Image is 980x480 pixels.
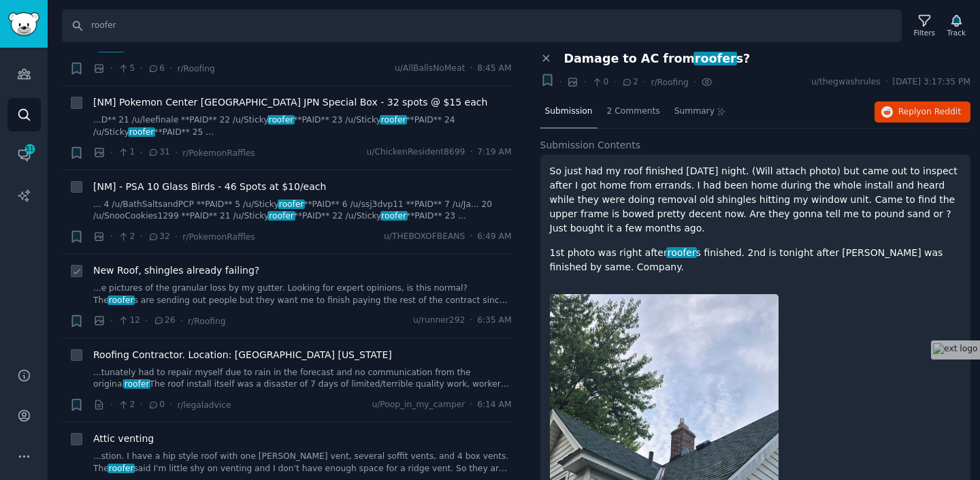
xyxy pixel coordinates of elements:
[93,114,512,138] a: ...D** 21 /u/leefinale **PAID** 22 /u/Stickyroofer**PAID** 23 /u/Stickyroofer**PAID** 24 /u/Stick...
[118,315,140,327] span: 12
[643,75,646,89] span: ·
[893,76,970,89] span: [DATE] 3:17:35 PM
[108,295,135,305] span: roofer
[564,52,751,66] span: Damage to AC from s?
[140,61,142,76] span: ·
[477,399,511,411] span: 6:14 AM
[943,12,970,40] button: Track
[540,138,641,153] span: Submission Contents
[110,61,113,76] span: ·
[148,63,165,75] span: 6
[140,398,142,412] span: ·
[367,146,465,159] span: u/ChickenResident8699
[148,146,170,159] span: 31
[651,78,688,87] span: r/Roofing
[477,63,511,75] span: 8:45 AM
[550,164,962,236] p: So just had my roof finished [DATE] night. (Will attach photo) but came out to inspect after I go...
[93,180,326,194] a: [NM] - PSA 10 Glass Birds - 46 Spots at $10/each
[267,115,295,125] span: roofer
[118,146,135,159] span: 1
[559,75,562,89] span: ·
[477,231,511,243] span: 6:49 AM
[607,106,660,118] span: 2 Comments
[613,75,616,89] span: ·
[811,76,881,89] span: u/thegwashrules
[93,432,154,446] a: Attic venting
[175,146,178,160] span: ·
[145,314,148,328] span: ·
[175,229,178,244] span: ·
[470,399,472,411] span: ·
[898,106,961,118] span: Reply
[108,464,135,473] span: roofer
[148,399,165,411] span: 0
[470,231,472,243] span: ·
[550,246,962,274] p: 1st photo was right after s finished. 2nd is tonight after [PERSON_NAME] was finished by same. Co...
[674,106,715,118] span: Summary
[477,315,511,327] span: 6:35 AM
[169,398,172,412] span: ·
[169,61,172,76] span: ·
[93,367,512,391] a: ...tunately had to repair myself due to rain in the forecast and no communication from the origin...
[24,144,36,154] span: 51
[278,199,305,209] span: roofer
[177,64,214,74] span: r/Roofing
[666,247,697,258] span: roofer
[188,317,225,326] span: r/Roofing
[93,451,512,475] a: ...stion. I have a hip style roof with one [PERSON_NAME] vent, several soffit vents, and 4 box ve...
[914,28,935,37] div: Filters
[8,12,39,36] img: GummySearch logo
[110,398,113,412] span: ·
[182,148,255,158] span: r/PokemonRaffles
[545,106,593,118] span: Submission
[93,95,487,110] a: [NM] Pokemon Center [GEOGRAPHIC_DATA] JPN Special Box - 32 spots @ $15 each
[93,263,259,278] a: New Roof, shingles already failing?
[153,315,176,327] span: 26
[921,107,961,116] span: on Reddit
[182,232,255,242] span: r/PokemonRaffles
[621,76,638,89] span: 2
[947,28,966,37] div: Track
[693,52,737,65] span: roofer
[372,399,465,411] span: u/Poop_in_my_camper
[140,146,142,160] span: ·
[180,314,183,328] span: ·
[140,229,142,244] span: ·
[413,315,465,327] span: u/runner292
[470,146,472,159] span: ·
[267,211,295,221] span: roofer
[875,101,970,123] button: Replyon Reddit
[177,400,231,410] span: r/legaladvice
[384,231,465,243] span: u/THEBOXOFBEANS
[123,379,150,389] span: roofer
[93,283,512,306] a: ...e pictures of the granular loss by my gutter. Looking for expert opinions, is this normal? The...
[62,10,902,42] input: Search Keyword
[885,76,888,89] span: ·
[93,348,392,362] a: Roofing Contractor. Location: [GEOGRAPHIC_DATA] [US_STATE]
[380,211,408,221] span: roofer
[7,138,41,172] a: 51
[110,314,113,328] span: ·
[380,115,407,125] span: roofer
[591,76,608,89] span: 0
[118,63,135,75] span: 5
[470,315,472,327] span: ·
[118,399,135,411] span: 2
[693,75,696,89] span: ·
[110,229,113,244] span: ·
[118,231,135,243] span: 2
[128,127,155,137] span: roofer
[477,146,511,159] span: 7:19 AM
[148,231,170,243] span: 32
[583,75,586,89] span: ·
[110,146,113,160] span: ·
[93,199,512,223] a: ... 4 /u/BathSaltsandPCP **PAID** 5 /u/Stickyroofer**PAID** 6 /u/ssj3dvp11 **PAID** 7 /u/Ja... 20...
[395,63,465,75] span: u/AllBallsNoMeat
[470,63,472,75] span: ·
